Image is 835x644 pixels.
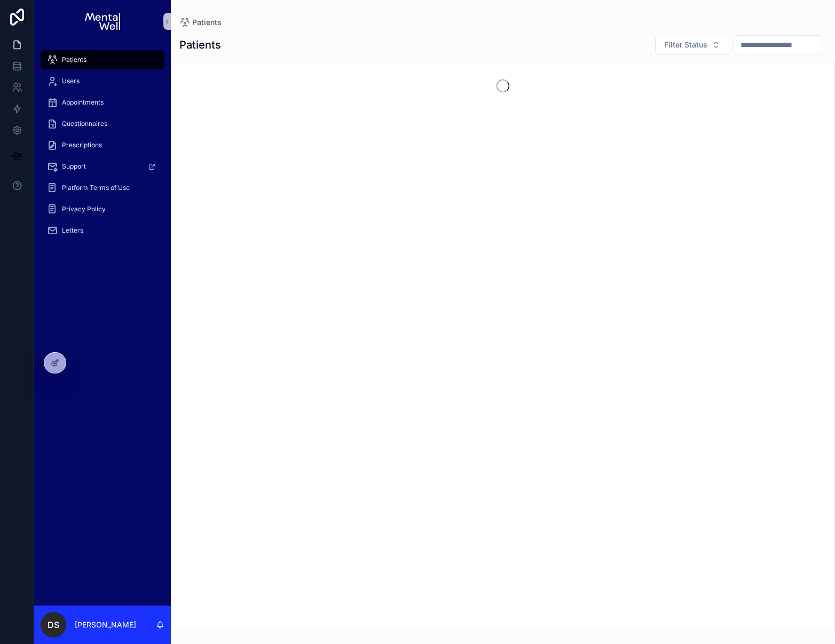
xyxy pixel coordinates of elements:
span: Privacy Policy [62,205,106,213]
button: Select Button [655,35,729,55]
div: scrollable content [34,43,171,254]
a: Questionnaires [41,114,164,133]
a: Patients [41,50,164,69]
span: DS [48,618,59,631]
span: Users [62,77,80,85]
a: Patients [179,17,222,28]
a: Support [41,157,164,176]
span: Questionnaires [62,120,107,128]
a: Appointments [41,93,164,112]
a: Prescriptions [41,136,164,155]
span: Patients [192,17,222,28]
a: Platform Terms of Use [41,178,164,197]
img: App logo [85,13,120,30]
span: Patients [62,55,86,64]
a: Users [41,71,164,91]
span: Prescriptions [62,141,102,149]
a: Letters [41,221,164,240]
span: Support [62,162,86,171]
span: Filter Status [664,39,707,50]
p: [PERSON_NAME] [75,619,136,630]
a: Privacy Policy [41,200,164,219]
span: Appointments [62,98,104,107]
span: Letters [62,226,83,235]
h1: Patients [179,37,221,52]
span: Platform Terms of Use [62,184,130,192]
